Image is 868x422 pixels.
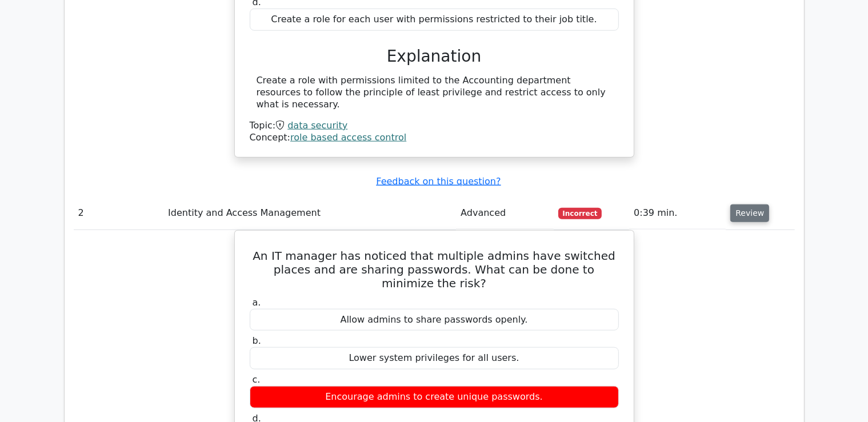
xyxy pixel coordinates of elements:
[257,47,612,66] h3: Explanation
[456,197,553,230] td: Advanced
[253,374,261,385] span: c.
[250,347,619,369] div: Lower system privileges for all users.
[629,197,726,230] td: 0:39 min.
[249,249,620,290] h5: An IT manager has noticed that multiple admins have switched places and are sharing passwords. Wh...
[287,120,347,131] a: data security
[253,297,261,308] span: a.
[250,120,619,132] div: Topic:
[163,197,456,230] td: Identity and Access Management
[250,132,619,144] div: Concept:
[250,386,619,408] div: Encourage admins to create unique passwords.
[558,208,602,219] span: Incorrect
[730,204,769,222] button: Review
[253,335,261,346] span: b.
[250,9,619,31] div: Create a role for each user with permissions restricted to their job title.
[257,75,612,110] div: Create a role with permissions limited to the Accounting department resources to follow the princ...
[250,309,619,331] div: Allow admins to share passwords openly.
[376,176,501,187] a: Feedback on this question?
[74,197,164,230] td: 2
[290,132,406,143] a: role based access control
